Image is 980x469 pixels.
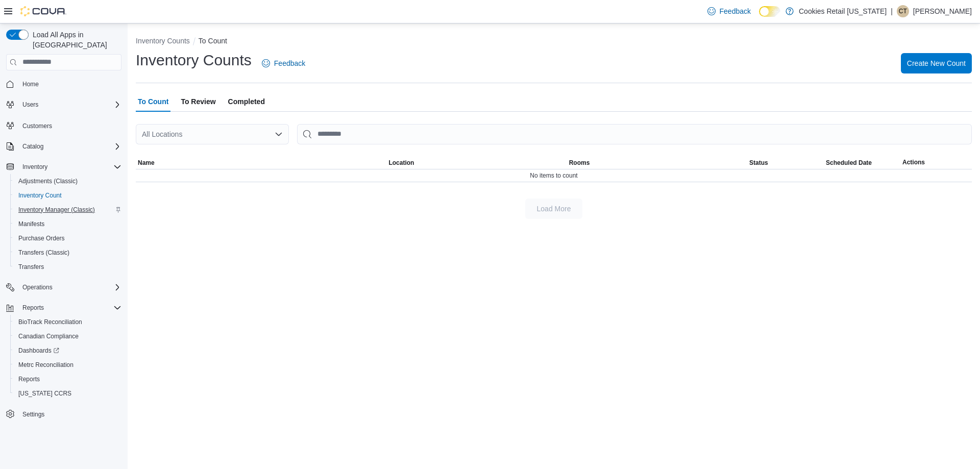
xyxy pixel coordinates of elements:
[902,158,925,166] span: Actions
[720,6,751,16] span: Feedback
[2,97,126,112] button: Users
[567,157,747,169] button: Rooms
[199,37,227,45] button: To Count
[14,373,121,385] span: Reports
[29,30,121,50] span: Load All Apps in [GEOGRAPHIC_DATA]
[14,359,121,371] span: Metrc Reconciliation
[14,387,76,400] a: [US_STATE] CCRS
[10,329,126,343] button: Canadian Compliance
[136,36,972,48] nav: An example of EuiBreadcrumbs
[22,122,52,130] span: Customers
[18,332,79,340] span: Canadian Compliance
[2,280,126,294] button: Operations
[2,160,126,174] button: Inventory
[826,159,872,167] span: Scheduled Date
[537,204,571,214] span: Load More
[10,315,126,329] button: BioTrack Reconciliation
[18,318,82,326] span: BioTrack Reconciliation
[891,5,893,17] p: |
[18,161,121,173] span: Inventory
[14,204,121,216] span: Inventory Manager (Classic)
[22,101,38,109] span: Users
[14,175,82,187] a: Adjustments (Classic)
[6,72,121,448] nav: Complex example
[913,5,972,17] p: [PERSON_NAME]
[22,304,44,312] span: Reports
[18,375,40,383] span: Reports
[2,118,126,133] button: Customers
[274,58,305,68] span: Feedback
[10,343,126,358] a: Dashboards
[14,316,86,328] a: BioTrack Reconciliation
[136,50,252,70] h1: Inventory Counts
[14,204,99,216] a: Inventory Manager (Classic)
[10,358,126,372] button: Metrc Reconciliation
[138,91,168,112] span: To Count
[136,37,190,45] button: Inventory Counts
[824,157,900,169] button: Scheduled Date
[14,246,73,259] a: Transfers (Classic)
[14,189,121,202] span: Inventory Count
[18,408,121,421] span: Settings
[10,217,126,231] button: Manifests
[2,139,126,154] button: Catalog
[18,408,48,421] a: Settings
[749,159,768,167] span: Status
[18,177,78,185] span: Adjustments (Classic)
[530,171,577,180] span: No items to count
[14,246,121,259] span: Transfers (Classic)
[18,302,121,314] span: Reports
[10,372,126,386] button: Reports
[22,142,43,151] span: Catalog
[388,159,414,167] span: Location
[18,234,65,242] span: Purchase Orders
[2,407,126,422] button: Settings
[10,188,126,203] button: Inventory Count
[18,119,121,132] span: Customers
[897,5,909,17] div: Candace Trujillo
[14,359,78,371] a: Metrc Reconciliation
[18,140,121,153] span: Catalog
[22,410,44,418] span: Settings
[747,157,824,169] button: Status
[22,163,47,171] span: Inventory
[759,17,759,17] span: Dark Mode
[14,344,121,357] span: Dashboards
[14,232,69,244] a: Purchase Orders
[22,283,53,291] span: Operations
[14,261,48,273] a: Transfers
[525,199,582,219] button: Load More
[18,98,121,111] span: Users
[14,218,48,230] a: Manifests
[297,124,972,144] input: This is a search bar. After typing your query, hit enter to filter the results lower in the page.
[10,260,126,274] button: Transfers
[569,159,590,167] span: Rooms
[10,231,126,245] button: Purchase Orders
[14,330,121,342] span: Canadian Compliance
[18,78,43,90] a: Home
[14,316,121,328] span: BioTrack Reconciliation
[138,159,155,167] span: Name
[136,157,386,169] button: Name
[759,6,780,17] input: Dark Mode
[22,80,39,88] span: Home
[20,6,66,16] img: Cova
[228,91,265,112] span: Completed
[901,53,972,73] button: Create New Count
[18,249,69,257] span: Transfers (Classic)
[258,53,309,73] a: Feedback
[14,373,44,385] a: Reports
[14,344,63,357] a: Dashboards
[14,218,121,230] span: Manifests
[18,281,121,293] span: Operations
[10,174,126,188] button: Adjustments (Classic)
[18,220,44,228] span: Manifests
[18,347,59,355] span: Dashboards
[2,77,126,91] button: Home
[703,1,755,21] a: Feedback
[181,91,215,112] span: To Review
[10,386,126,401] button: [US_STATE] CCRS
[10,245,126,260] button: Transfers (Classic)
[18,281,57,293] button: Operations
[18,120,56,132] a: Customers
